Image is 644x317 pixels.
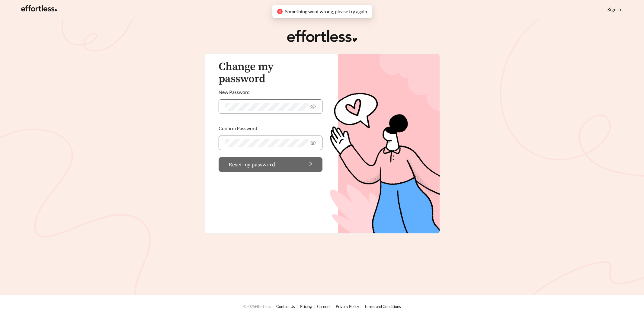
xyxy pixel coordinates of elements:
[219,85,250,99] label: New Password
[607,7,623,13] a: Sign In
[276,304,295,309] a: Contact Us
[219,121,257,136] label: Confirm Password
[277,9,283,14] span: close-circle
[285,8,367,14] span: Something went wrong, please try again
[219,157,322,172] button: Reset my passwordarrow-right
[300,304,312,309] a: Pricing
[310,104,316,109] span: eye-invisible
[310,140,316,146] span: eye-invisible
[219,61,322,85] h3: Change my password
[317,304,331,309] a: Careers
[336,304,359,309] a: Privacy Policy
[225,139,309,147] input: Confirm Password
[364,304,401,309] a: Terms and Conditions
[243,304,271,309] span: © 2025 Effortless
[225,103,309,111] input: New Password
